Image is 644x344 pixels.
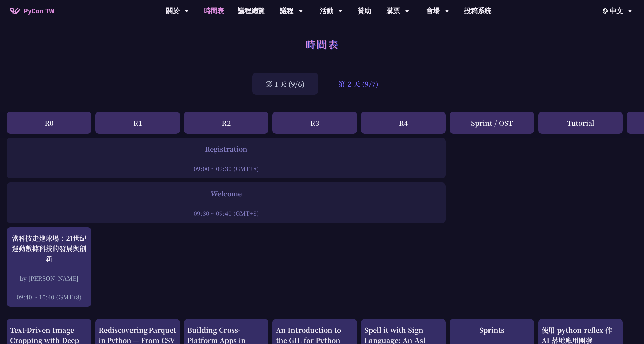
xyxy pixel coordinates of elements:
span: PyCon TW [24,6,54,16]
div: R0 [7,112,91,134]
div: Tutorial [538,112,623,134]
div: by [PERSON_NAME] [10,274,88,282]
a: 當科技走進球場：21世紀運動數據科技的發展與創新 by [PERSON_NAME] 09:40 ~ 10:40 (GMT+8) [10,233,88,301]
div: 09:40 ~ 10:40 (GMT+8) [10,293,88,301]
div: R4 [361,112,446,134]
div: 當科技走進球場：21世紀運動數據科技的發展與創新 [10,233,88,264]
div: 09:30 ~ 09:40 (GMT+8) [10,209,442,217]
div: 第 2 天 (9/7) [325,73,392,95]
div: Sprints [453,325,531,335]
div: R3 [272,112,357,134]
div: 09:00 ~ 09:30 (GMT+8) [10,164,442,173]
div: Sprint / OST [450,112,534,134]
a: PyCon TW [3,2,61,19]
div: Welcome [10,189,442,199]
div: 第 1 天 (9/6) [252,73,318,95]
div: R2 [184,112,268,134]
img: Home icon of PyCon TW 2025 [10,7,20,14]
img: Locale Icon [603,8,610,14]
h1: 時間表 [305,34,339,54]
div: R1 [95,112,180,134]
div: Registration [10,144,442,154]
